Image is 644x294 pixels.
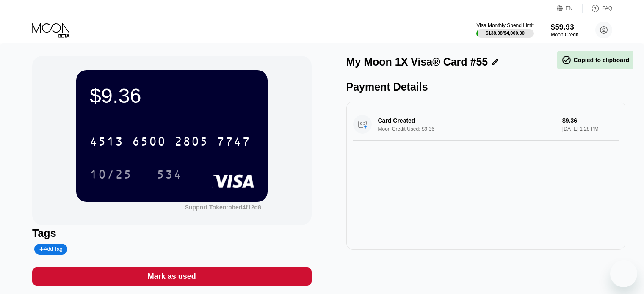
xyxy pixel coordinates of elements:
div: Support Token:bbed4f12d8 [185,204,261,211]
div: Support Token: bbed4f12d8 [185,204,261,211]
div: 4513 [90,136,124,149]
div: $138.08 / $4,000.00 [486,30,525,36]
div: 534 [157,169,182,182]
div: $59.93Moon Credit [551,23,578,38]
div: My Moon 1X Visa® Card #55 [346,56,488,68]
div: 6500 [132,136,166,149]
span:  [561,55,572,65]
div: Mark as used [148,272,196,281]
iframe: Кнопка запуска окна обмена сообщениями [610,260,637,287]
div: Tags [32,227,311,239]
div: $59.93 [551,23,578,32]
div: $9.36 [90,84,254,107]
div: 10/25 [90,169,132,182]
div: Payment Details [346,81,625,93]
div: Copied to clipboard [561,55,629,65]
div: 10/25 [83,164,138,185]
div: Add Tag [34,244,67,255]
div: Visa Monthly Spend Limit$138.08/$4,000.00 [476,22,533,38]
div: Add Tag [39,246,62,252]
div: FAQ [583,4,612,13]
div: Visa Monthly Spend Limit [476,22,533,28]
div: 4513650028057747 [85,131,256,152]
div: EN [566,5,573,11]
div: Mark as used [32,267,311,286]
div: 7747 [217,136,251,149]
div: Moon Credit [551,32,578,38]
div: EN [557,4,583,13]
div: FAQ [602,5,612,11]
div: 534 [150,164,188,185]
div: 2805 [174,136,208,149]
